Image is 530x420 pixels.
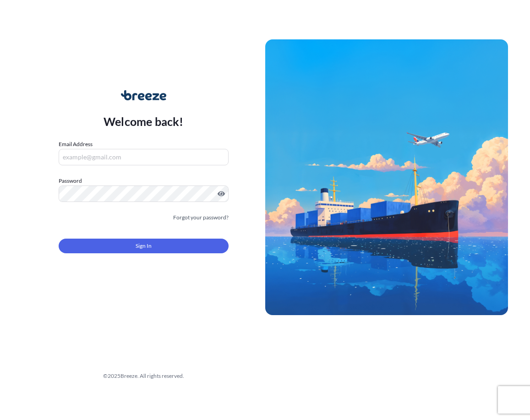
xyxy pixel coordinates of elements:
[173,213,229,222] a: Forgot your password?
[136,241,152,251] span: Sign In
[59,239,229,253] button: Sign In
[104,114,184,129] p: Welcome back!
[22,371,265,381] div: © 2025 Breeze. All rights reserved.
[265,39,508,316] img: Ship illustration
[59,149,229,165] input: example@gmail.com
[218,190,225,197] button: Show password
[59,140,93,149] label: Email Address
[59,176,229,185] label: Password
